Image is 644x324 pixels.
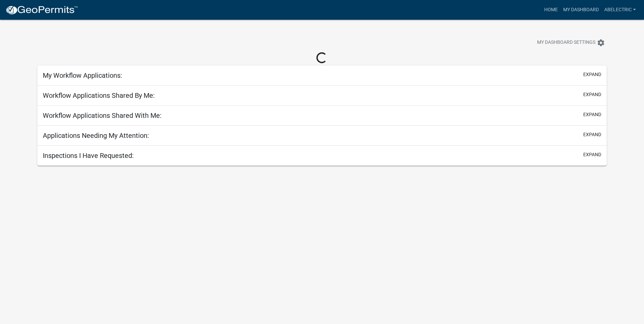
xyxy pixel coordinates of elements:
h5: My Workflow Applications: [43,71,122,79]
button: expand [583,111,601,118]
a: Abelectric [602,3,639,16]
h5: Applications Needing My Attention: [43,131,149,140]
h5: Workflow Applications Shared By Me: [43,91,155,100]
button: My Dashboard Settingssettings [532,36,610,49]
a: Home [541,3,560,16]
h5: Workflow Applications Shared With Me: [43,111,162,120]
a: My Dashboard [560,3,602,16]
button: expand [583,91,601,98]
button: expand [583,131,601,138]
button: expand [583,71,601,78]
i: settings [597,39,605,47]
button: expand [583,151,601,158]
h5: Inspections I Have Requested: [43,151,134,160]
span: My Dashboard Settings [537,39,595,47]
